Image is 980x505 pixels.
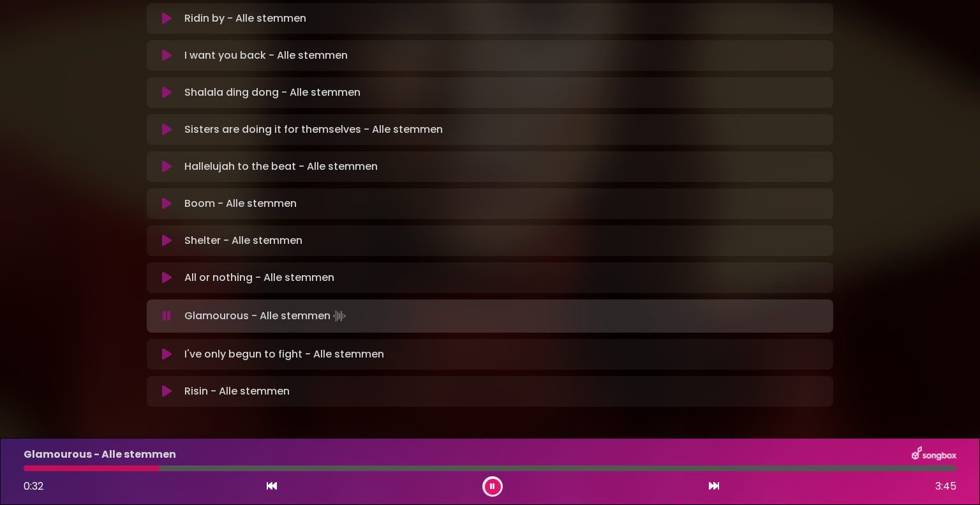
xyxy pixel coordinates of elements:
p: Shalala ding dong - Alle stemmen [184,85,360,100]
img: waveform4.gif [330,307,348,325]
p: Ridin by - Alle stemmen [184,11,306,26]
p: All or nothing - Alle stemmen [184,270,334,285]
img: songbox-logo-white.png [912,446,956,463]
p: Risin - Alle stemmen [184,384,290,399]
p: Glamourous - Alle stemmen [24,447,176,462]
p: Glamourous - Alle stemmen [184,307,348,325]
p: Boom - Alle stemmen [184,196,297,211]
p: Shelter - Alle stemmen [184,233,302,248]
p: Hallelujah to the beat - Alle stemmen [184,159,378,174]
p: I've only begun to fight - Alle stemmen [184,347,384,362]
p: I want you back - Alle stemmen [184,48,348,63]
p: Sisters are doing it for themselves - Alle stemmen [184,122,443,137]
